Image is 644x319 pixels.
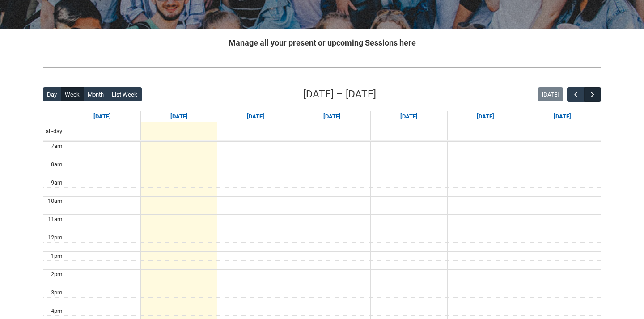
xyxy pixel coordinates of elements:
[49,160,64,169] div: 8am
[303,87,376,102] h2: [DATE] – [DATE]
[552,111,573,122] a: Go to September 13, 2025
[538,87,563,101] button: [DATE]
[584,87,601,102] button: Next Week
[46,233,64,242] div: 12pm
[49,288,64,297] div: 3pm
[46,215,64,224] div: 11am
[44,127,64,136] span: all-day
[43,87,61,101] button: Day
[398,111,419,122] a: Go to September 11, 2025
[46,197,64,206] div: 10am
[43,37,601,49] h2: Manage all your present or upcoming Sessions here
[43,63,601,72] img: REDU_GREY_LINE
[49,252,64,260] div: 1pm
[84,87,108,101] button: Month
[49,306,64,315] div: 4pm
[475,111,496,122] a: Go to September 12, 2025
[49,142,64,151] div: 7am
[49,178,64,187] div: 9am
[108,87,142,101] button: List Week
[92,111,113,122] a: Go to September 7, 2025
[245,111,266,122] a: Go to September 9, 2025
[61,87,84,101] button: Week
[169,111,190,122] a: Go to September 8, 2025
[567,87,584,102] button: Previous Week
[49,270,64,279] div: 2pm
[322,111,343,122] a: Go to September 10, 2025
